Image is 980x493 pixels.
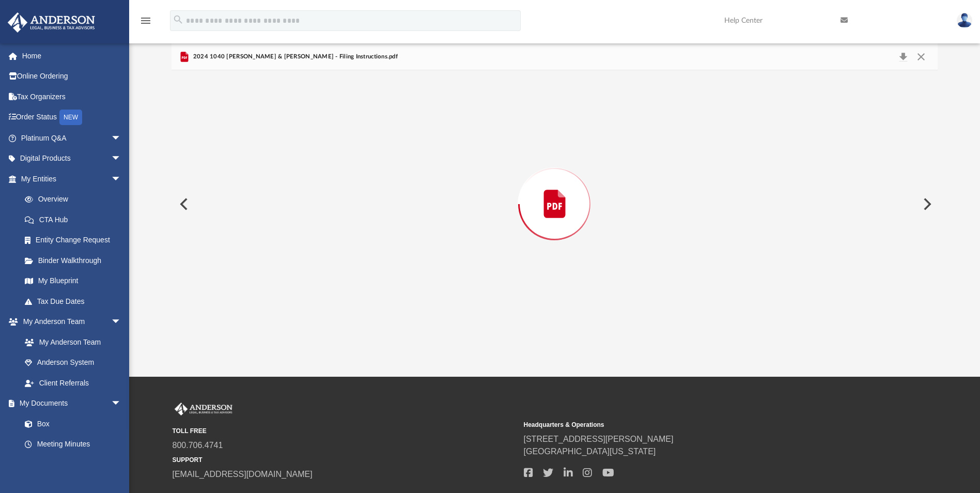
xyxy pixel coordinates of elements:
[7,148,137,169] a: Digital Productsarrow_drop_down
[14,230,137,251] a: Entity Change Request
[173,403,235,416] img: Anderson Advisors Platinum Portal
[173,470,313,479] a: [EMAIL_ADDRESS][DOMAIN_NAME]
[14,454,127,475] a: Forms Library
[111,128,132,149] span: arrow_drop_down
[111,168,132,190] span: arrow_drop_down
[912,50,930,64] button: Close
[915,190,938,219] button: Next File
[14,209,137,230] a: CTA Hub
[14,434,132,455] a: Meeting Minutes
[173,426,517,436] small: TOLL FREE
[173,441,223,450] a: 800.706.4741
[5,12,98,33] img: Anderson Advisors Platinum Portal
[191,52,397,61] span: 2024 1040 [PERSON_NAME] & [PERSON_NAME] - Filing Instructions.pdf
[111,393,132,414] span: arrow_drop_down
[957,13,972,28] img: User Pic
[7,86,137,107] a: Tax Organizers
[14,352,132,373] a: Anderson System
[172,43,937,337] div: Preview
[139,14,152,27] i: menu
[7,66,137,87] a: Online Ordering
[111,148,132,170] span: arrow_drop_down
[111,312,132,333] span: arrow_drop_down
[524,435,674,443] a: [STREET_ADDRESS][PERSON_NAME]
[14,189,137,210] a: Overview
[7,393,132,414] a: My Documentsarrow_drop_down
[59,110,82,125] div: NEW
[173,455,517,465] small: SUPPORT
[14,332,127,352] a: My Anderson Team
[139,20,152,27] a: menu
[14,250,137,271] a: Binder Walkthrough
[172,190,194,219] button: Previous File
[173,14,184,25] i: search
[524,420,868,429] small: Headquarters & Operations
[524,447,656,456] a: [GEOGRAPHIC_DATA][US_STATE]
[7,128,137,148] a: Platinum Q&Aarrow_drop_down
[7,45,137,66] a: Home
[7,312,132,332] a: My Anderson Teamarrow_drop_down
[7,168,137,189] a: My Entitiesarrow_drop_down
[14,291,137,312] a: Tax Due Dates
[14,271,132,291] a: My Blueprint
[14,373,132,393] a: Client Referrals
[14,413,127,434] a: Box
[7,107,137,128] a: Order StatusNEW
[894,50,912,64] button: Download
